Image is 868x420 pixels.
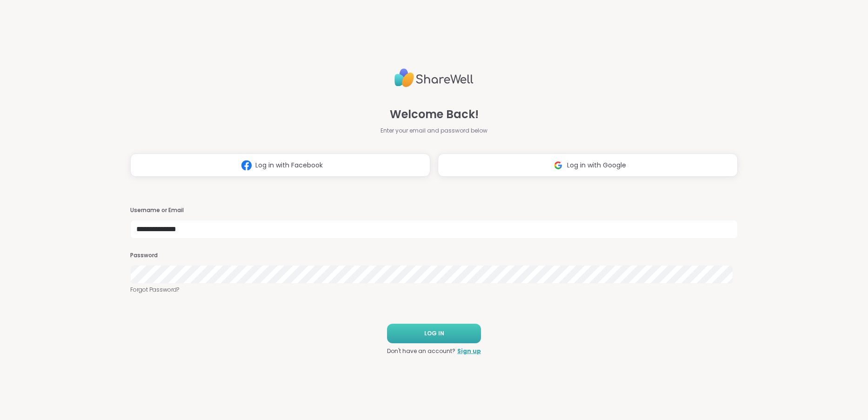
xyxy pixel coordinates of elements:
[130,153,430,177] button: Log in with Facebook
[130,252,738,260] h3: Password
[387,347,455,355] span: Don't have an account?
[130,286,738,294] a: Forgot Password?
[255,160,323,170] span: Log in with Facebook
[387,324,481,343] button: LOG IN
[457,347,481,355] a: Sign up
[394,65,474,91] img: ShareWell Logo
[438,153,738,177] button: Log in with Google
[390,106,479,123] span: Welcome Back!
[238,157,255,174] img: ShareWell Logomark
[130,207,738,214] h3: Username or Email
[549,157,567,174] img: ShareWell Logomark
[381,127,487,135] span: Enter your email and password below
[424,329,444,338] span: LOG IN
[567,160,626,170] span: Log in with Google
